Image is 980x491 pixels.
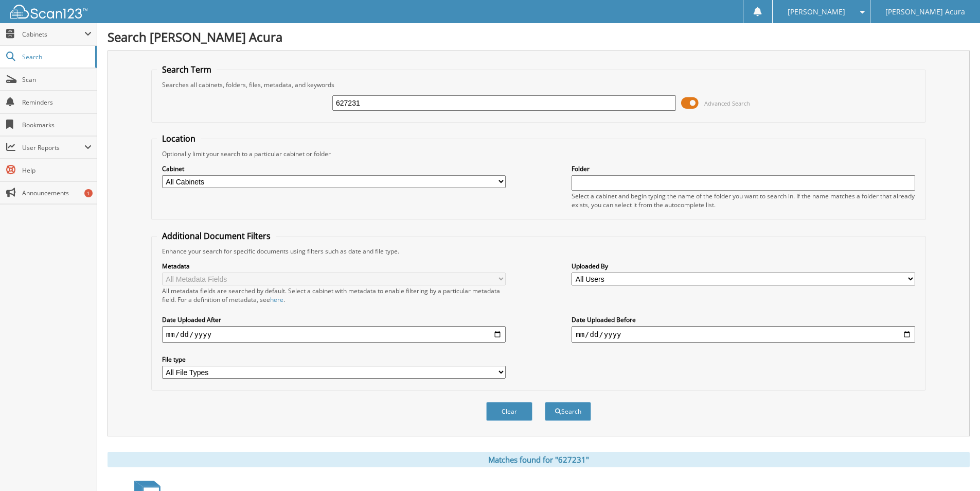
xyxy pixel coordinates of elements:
a: here [270,295,283,304]
div: Matches found for "627231" [108,452,970,467]
legend: Search Term [157,64,217,75]
input: end [572,326,915,343]
label: Date Uploaded Before [572,315,915,324]
legend: Additional Document Filters [157,230,276,242]
label: Folder [572,164,915,173]
button: Search [545,402,591,421]
span: User Reports [22,143,84,152]
input: start [162,326,506,343]
label: File type [162,355,506,364]
span: Help [22,166,92,175]
label: Metadata [162,262,506,270]
button: Clear [486,402,532,421]
span: Cabinets [22,30,84,39]
span: Advanced Search [704,99,750,107]
div: Optionally limit your search to a particular cabinet or folder [157,149,920,158]
div: All metadata fields are searched by default. Select a cabinet with metadata to enable filtering b... [162,286,506,304]
span: [PERSON_NAME] [788,9,845,15]
legend: Location [157,133,201,144]
h1: Search [PERSON_NAME] Acura [108,28,970,45]
label: Date Uploaded After [162,315,506,324]
span: [PERSON_NAME] Acura [885,9,965,15]
span: Scan [22,75,92,84]
div: Select a cabinet and begin typing the name of the folder you want to search in. If the name match... [572,192,915,209]
span: Announcements [22,189,92,197]
label: Uploaded By [572,262,915,270]
img: scan123-logo-white.svg [10,5,87,19]
div: 1 [84,189,93,197]
label: Cabinet [162,164,506,173]
span: Bookmarks [22,121,92,129]
div: Enhance your search for specific documents using filters such as date and file type. [157,247,920,256]
span: Reminders [22,98,92,107]
div: Searches all cabinets, folders, files, metadata, and keywords [157,80,920,89]
span: Search [22,53,90,61]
